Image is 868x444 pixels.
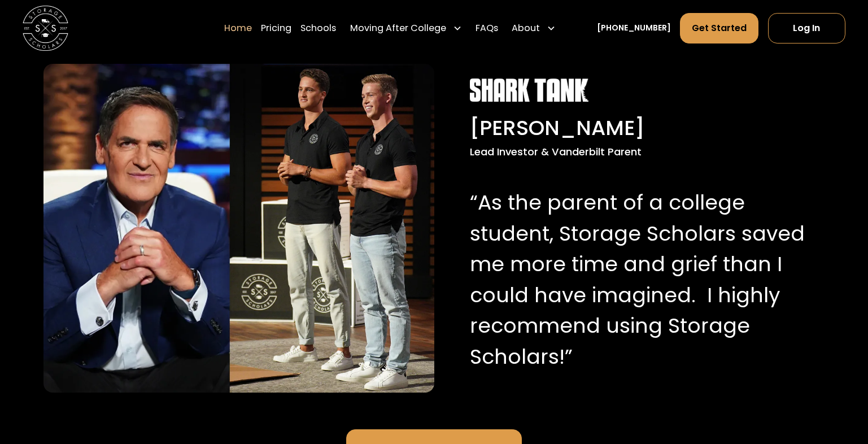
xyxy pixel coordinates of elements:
[507,12,560,44] div: About
[470,144,807,159] div: Lead Investor & Vanderbilt Parent
[43,64,434,393] img: Mark Cuban with Storage Scholar's co-founders, Sam and Matt.
[597,23,671,34] a: [PHONE_NUMBER]
[23,6,68,51] img: Storage Scholars main logo
[512,21,540,35] div: About
[470,188,807,372] p: “As the parent of a college student, Storage Scholars saved me more time and grief than I could h...
[350,21,446,35] div: Moving After College
[680,13,758,43] a: Get Started
[346,12,466,44] div: Moving After College
[224,12,252,44] a: Home
[261,12,291,44] a: Pricing
[476,12,498,44] a: FAQs
[768,13,845,43] a: Log In
[470,79,588,102] img: Shark Tank white logo.
[470,113,807,143] div: [PERSON_NAME]
[300,12,336,44] a: Schools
